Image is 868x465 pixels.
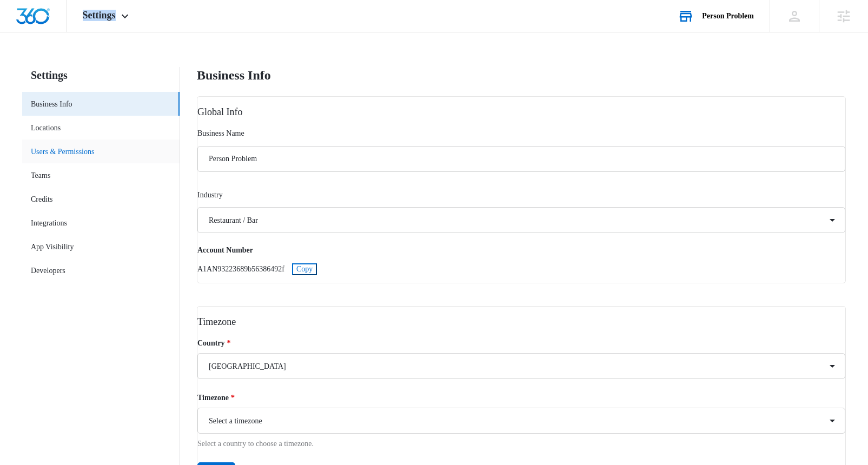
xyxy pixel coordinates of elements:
[197,392,845,403] label: Timezone
[197,315,845,329] h2: Timezone
[31,241,74,253] a: App Visibility
[31,122,61,134] a: Locations
[31,194,52,205] a: Credits
[83,10,116,21] span: Settings
[197,246,253,254] strong: Account Number
[197,337,845,349] label: Country
[197,128,845,139] label: Business Name
[31,98,72,110] a: Business Info
[292,263,317,275] button: Copy
[702,12,754,21] div: account name
[197,438,845,449] p: Select a country to choose a timezone.
[31,217,67,229] a: Integrations
[197,67,271,83] h1: Business Info
[197,105,845,119] h2: Global Info
[296,265,313,273] span: Copy
[31,265,65,276] a: Developers
[197,189,845,201] label: Industry
[22,67,180,83] h2: Settings
[31,146,94,157] a: Users & Permissions
[197,263,845,275] p: A1AN93223689b56386492f
[31,170,50,181] a: Teams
